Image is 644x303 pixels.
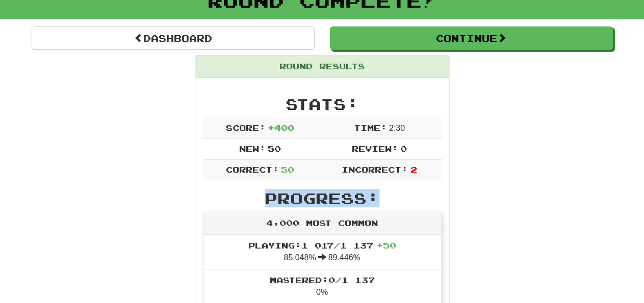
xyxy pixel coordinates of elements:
[389,124,405,132] span: 2 : 30
[203,212,441,235] div: 4,000 Most Common
[268,144,281,153] span: 50
[268,123,294,132] span: + 400
[330,26,613,50] button: Continue
[225,164,278,174] span: Correct:
[195,56,449,78] div: Round Results
[203,96,442,113] h2: Stats:
[239,144,265,153] span: New:
[203,235,441,269] li: 85.048% 89.446%
[353,123,387,132] span: Time:
[342,164,408,174] span: Incorrect:
[281,164,294,174] span: 50
[351,144,398,153] span: Review:
[400,144,407,153] span: 0
[203,190,442,207] h2: Progress:
[32,26,315,50] a: Dashboard
[270,275,375,285] span: Mastered: 0 / 1 137
[225,123,265,132] span: Score:
[376,240,396,250] span: + 50
[410,164,417,174] span: 2
[248,240,396,250] span: Playing: 1 017 / 1 137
